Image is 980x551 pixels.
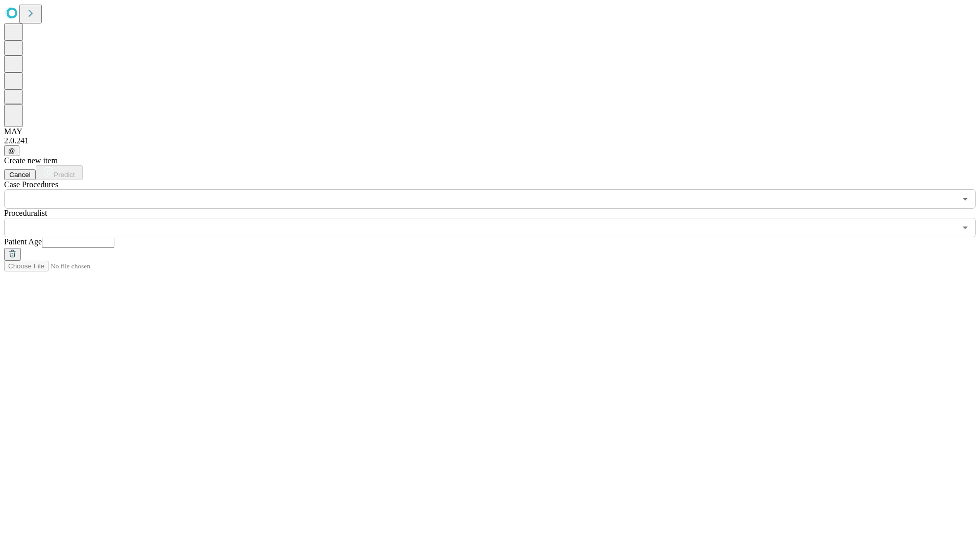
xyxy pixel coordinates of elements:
[4,156,58,165] span: Create new item
[958,192,972,206] button: Open
[4,127,976,136] div: MAY
[958,220,972,235] button: Open
[4,145,19,156] button: @
[4,180,58,189] span: Scheduled Procedure
[36,165,83,180] button: Predict
[9,171,31,179] span: Cancel
[4,209,47,217] span: Proceduralist
[4,136,976,145] div: 2.0.241
[4,237,42,246] span: Patient Age
[4,169,36,180] button: Cancel
[8,147,15,155] span: @
[54,171,75,179] span: Predict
